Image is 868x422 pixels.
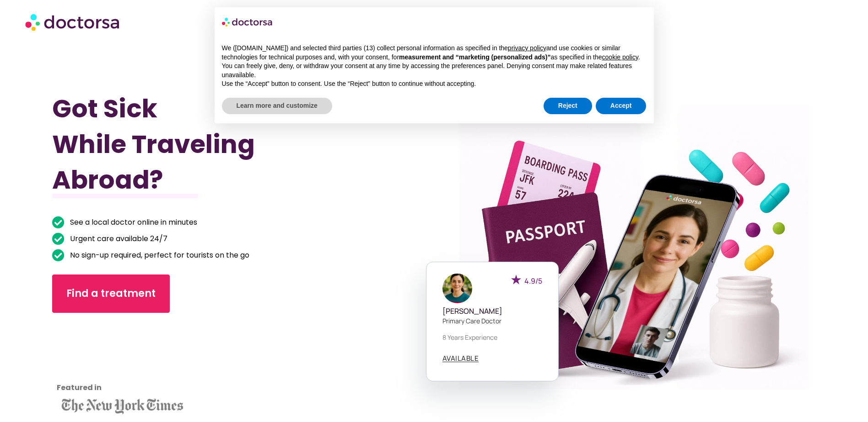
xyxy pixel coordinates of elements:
span: 4.9/5 [524,276,542,286]
iframe: Customer reviews powered by Trustpilot [57,327,139,395]
button: Accept [596,98,647,114]
a: cookie policy [602,53,638,61]
h1: Got Sick While Traveling Abroad? [52,91,377,198]
p: 8 years experience [442,332,542,342]
a: Find a treatment [52,274,170,313]
span: No sign-up required, perfect for tourists on the go [68,249,249,262]
p: Primary care doctor [442,316,542,326]
span: Urgent care available 24/7 [68,232,167,245]
strong: Featured in [57,382,102,393]
span: See a local doctor online in minutes [68,216,197,229]
a: privacy policy [508,44,546,52]
button: Learn more and customize [222,98,332,114]
img: logo [222,15,273,29]
button: Reject [544,98,592,114]
p: Use the “Accept” button to consent. Use the “Reject” button to continue without accepting. [222,79,647,89]
a: AVAILABLE [442,355,479,362]
span: AVAILABLE [442,355,479,362]
span: Find a treatment [66,286,156,301]
p: We ([DOMAIN_NAME]) and selected third parties (13) collect personal information as specified in t... [222,44,647,62]
strong: measurement and “marketing (personalized ads)” [399,53,550,61]
p: You can freely give, deny, or withdraw your consent at any time by accessing the preferences pane... [222,62,647,79]
h5: [PERSON_NAME] [442,307,542,316]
